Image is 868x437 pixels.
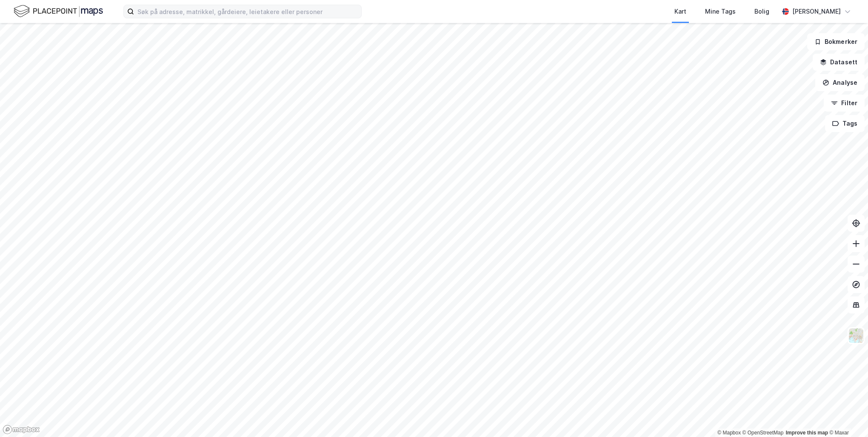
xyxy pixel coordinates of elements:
img: logo.f888ab2527a4732fd821a326f86c7f29.svg [14,4,103,19]
div: Bolig [754,6,769,17]
iframe: Chat Widget [825,396,868,437]
div: Kart [674,6,686,17]
input: Søk på adresse, matrikkel, gårdeiere, leietakere eller personer [134,5,361,18]
div: Mine Tags [705,6,736,17]
div: [PERSON_NAME] [792,6,841,17]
